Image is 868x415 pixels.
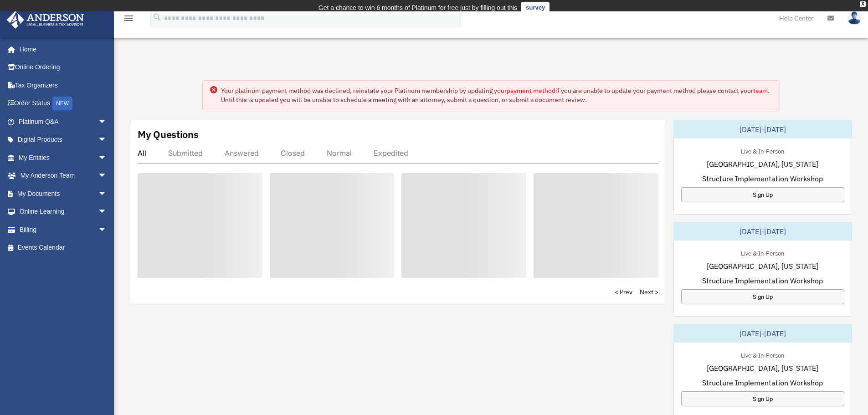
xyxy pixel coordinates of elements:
[681,187,844,202] a: Sign Up
[98,131,116,149] span: arrow_drop_down
[702,275,823,286] span: Structure Implementation Workshop
[52,97,72,110] div: NEW
[318,2,518,13] div: Get a chance to win 6 months of Platinum for free just by filling out this
[6,220,121,239] a: Billingarrow_drop_down
[98,220,116,239] span: arrow_drop_down
[6,94,121,113] a: Order StatusNEW
[327,149,352,158] div: Normal
[707,159,818,169] span: [GEOGRAPHIC_DATA], [US_STATE]
[123,16,134,24] a: menu
[152,12,162,22] i: search
[6,203,121,221] a: Online Learningarrow_drop_down
[98,203,116,221] span: arrow_drop_down
[6,184,121,203] a: My Documentsarrow_drop_down
[681,289,844,304] a: Sign Up
[4,11,87,29] img: Anderson Advisors Platinum Portal
[281,149,305,158] div: Closed
[734,350,791,359] div: Live & In-Person
[734,248,791,257] div: Live & In-Person
[221,86,772,104] div: Your platinum payment method was declined, reinstate your Platinum membership by updating your if...
[168,149,203,158] div: Submitted
[847,11,861,25] img: User Pic
[860,1,866,7] div: close
[674,324,852,343] div: [DATE]-[DATE]
[123,13,134,24] i: menu
[6,167,121,185] a: My Anderson Teamarrow_drop_down
[753,87,768,95] a: team
[98,184,116,203] span: arrow_drop_down
[6,76,121,94] a: Tax Organizers
[6,58,121,77] a: Online Ordering
[98,167,116,185] span: arrow_drop_down
[521,2,550,13] a: survey
[615,287,632,297] a: < Prev
[6,113,121,131] a: Platinum Q&Aarrow_drop_down
[702,377,823,388] span: Structure Implementation Workshop
[98,149,116,167] span: arrow_drop_down
[681,391,844,406] a: Sign Up
[674,222,852,241] div: [DATE]-[DATE]
[734,146,791,155] div: Live & In-Person
[6,149,121,167] a: My Entitiesarrow_drop_down
[507,87,555,95] a: payment method
[707,261,818,272] span: [GEOGRAPHIC_DATA], [US_STATE]
[702,173,823,184] span: Structure Implementation Workshop
[374,149,408,158] div: Expedited
[674,120,852,138] div: [DATE]-[DATE]
[138,149,146,158] div: All
[640,287,658,297] a: Next >
[6,40,116,58] a: Home
[138,128,199,141] div: My Questions
[98,113,116,131] span: arrow_drop_down
[225,149,259,158] div: Answered
[6,131,121,149] a: Digital Productsarrow_drop_down
[6,239,121,257] a: Events Calendar
[707,363,818,374] span: [GEOGRAPHIC_DATA], [US_STATE]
